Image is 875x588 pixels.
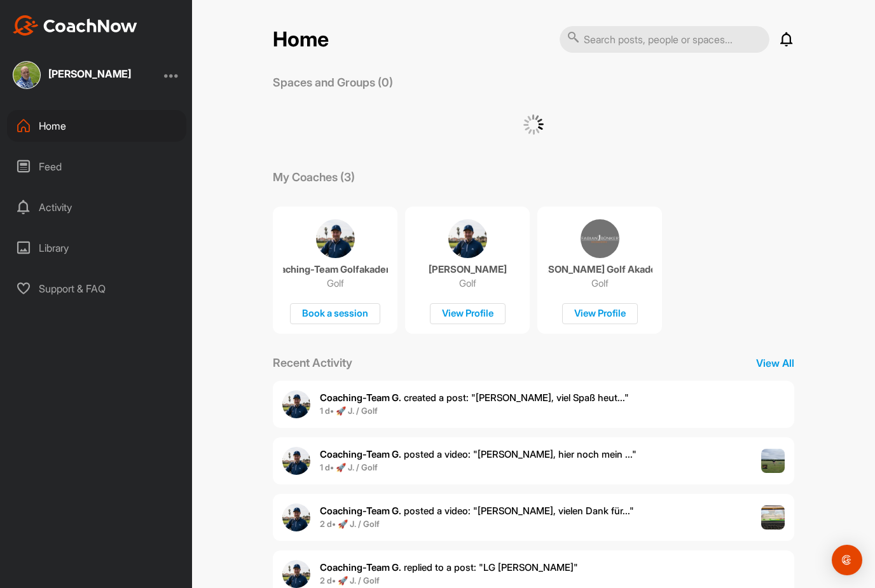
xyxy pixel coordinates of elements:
[320,448,401,460] b: Coaching-Team G.
[7,232,186,264] div: Library
[273,27,329,52] h2: Home
[7,273,186,304] div: Support & FAQ
[581,219,619,258] img: coach avatar
[282,390,310,418] img: user avatar
[761,505,785,530] img: post image
[282,447,310,475] img: user avatar
[13,15,137,36] img: CoachNow
[13,61,41,89] img: square_6ff188933ea5051ce53523be9955602c.jpg
[548,263,652,276] p: [PERSON_NAME] Golf Akademie
[290,303,380,324] div: Book a session
[430,303,506,324] div: View Profile
[756,355,794,371] p: View All
[320,406,378,416] b: 1 d • 🚀 J. / Golf
[282,503,310,531] img: user avatar
[562,303,638,324] div: View Profile
[320,462,378,472] b: 1 d • 🚀 J. / Golf
[320,392,401,404] b: Coaching-Team G.
[273,74,393,91] p: Spaces and Groups (0)
[7,191,186,223] div: Activity
[429,263,507,276] p: [PERSON_NAME]
[761,449,785,473] img: post image
[320,575,380,585] b: 2 d • 🚀 J. / Golf
[448,219,487,258] img: coach avatar
[459,277,476,290] p: Golf
[282,560,310,588] img: user avatar
[320,561,401,573] b: Coaching-Team G.
[320,505,634,517] span: posted a video : " [PERSON_NAME], vielen Dank für... "
[283,263,388,276] p: Coaching-Team Golfakademie
[320,519,380,529] b: 2 d • 🚀 J. / Golf
[320,561,578,573] span: replied to a post : "LG [PERSON_NAME]"
[327,277,344,290] p: Golf
[320,448,637,460] span: posted a video : " [PERSON_NAME], hier noch mein ... "
[320,505,401,517] b: Coaching-Team G.
[273,354,352,371] p: Recent Activity
[832,545,862,575] div: Open Intercom Messenger
[523,114,544,135] img: G6gVgL6ErOh57ABN0eRmCEwV0I4iEi4d8EwaPGI0tHgoAbU4EAHFLEQAh+QQFCgALACwIAA4AGAASAAAEbHDJSesaOCdk+8xg...
[48,69,131,79] div: [PERSON_NAME]
[273,168,355,186] p: My Coaches (3)
[316,219,355,258] img: coach avatar
[560,26,769,53] input: Search posts, people or spaces...
[320,392,629,404] span: created a post : "[PERSON_NAME], viel Spaß heut..."
[7,151,186,182] div: Feed
[591,277,609,290] p: Golf
[7,110,186,142] div: Home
